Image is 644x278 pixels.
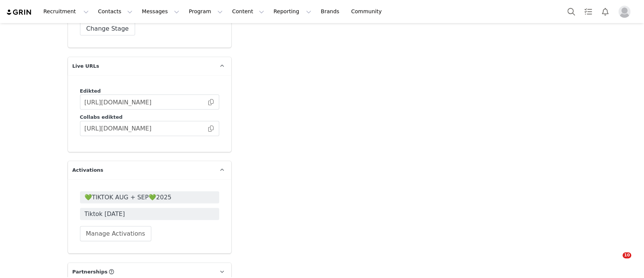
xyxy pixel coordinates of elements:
button: Manage Activations [80,226,151,241]
img: grin logo [6,9,32,16]
button: Recruitment [39,3,93,20]
button: Messages [137,3,184,20]
a: Community [347,3,390,20]
button: Contacts [94,3,137,20]
button: Search [563,3,579,20]
button: Notifications [597,3,613,20]
span: Partnerships [72,268,108,276]
span: 10 [622,252,631,258]
button: Content [227,3,269,20]
button: Profile [614,6,638,18]
iframe: Intercom live chat [607,252,625,270]
span: Tiktok [DATE] [85,210,215,219]
button: Change Stage [80,22,135,36]
span: Live URLs [72,62,99,70]
a: Brands [316,3,346,20]
span: Activations [72,166,103,174]
img: placeholder-profile.jpg [618,6,630,18]
button: Program [184,3,227,20]
button: Reporting [269,3,316,20]
span: Edikted [80,88,101,94]
span: Collabs edikted [80,114,123,120]
a: Tasks [580,3,596,20]
span: 💚TIKTOK AUG + SEP💚2025 [85,193,215,202]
